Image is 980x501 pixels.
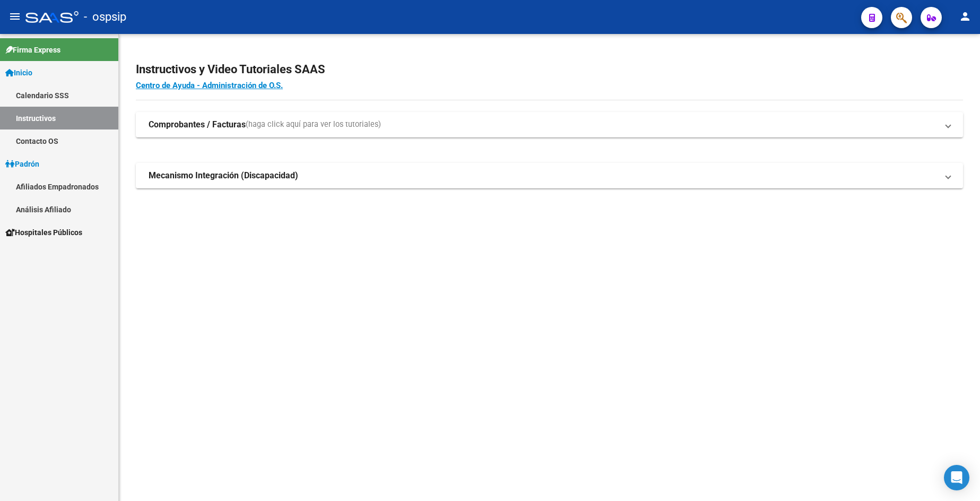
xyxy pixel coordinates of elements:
span: Hospitales Públicos [5,227,82,238]
span: (haga click aquí para ver los tutoriales) [246,119,381,131]
div: Open Intercom Messenger [944,465,969,490]
mat-icon: person [959,10,972,23]
span: - ospsip [84,5,126,29]
span: Padrón [5,158,39,170]
h2: Instructivos y Video Tutoriales SAAS [136,59,963,80]
mat-icon: menu [8,10,21,23]
span: Firma Express [5,44,60,56]
strong: Comprobantes / Facturas [149,119,246,131]
mat-expansion-panel-header: Mecanismo Integración (Discapacidad) [136,163,963,188]
span: Inicio [5,67,32,79]
mat-expansion-panel-header: Comprobantes / Facturas(haga click aquí para ver los tutoriales) [136,112,963,137]
strong: Mecanismo Integración (Discapacidad) [149,170,298,182]
a: Centro de Ayuda - Administración de O.S. [136,81,283,90]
